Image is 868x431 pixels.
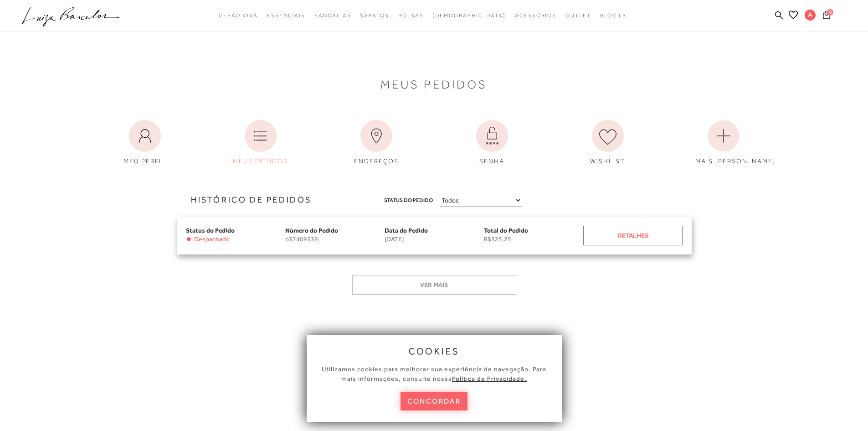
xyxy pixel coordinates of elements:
span: R$325,25 [484,235,583,243]
span: MAIS [PERSON_NAME] [695,157,776,165]
span: Bolsas [398,12,424,19]
span: Número do Pedido [285,227,338,234]
a: ENDEREÇOS [341,115,411,171]
span: Utilizamos cookies para melhorar sua experiência de navegação. Para mais informações, consulte nossa [322,365,546,382]
a: Detalhes [583,226,683,245]
a: noSubCategoriesText [219,7,258,24]
span: WISHLIST [590,157,625,165]
a: MEUS PEDIDOS [226,115,296,171]
h3: Histórico de Pedidos [7,194,312,206]
span: MEUS PEDIDOS [233,157,288,165]
button: 0 [820,10,833,22]
a: noSubCategoriesText [360,7,389,24]
span: BLOG LB [600,12,627,19]
span: A [805,10,816,21]
span: [DATE] [385,235,484,243]
a: MAIS [PERSON_NAME] [688,115,759,171]
a: noSubCategoriesText [565,7,591,24]
a: Política de Privacidade. [452,375,527,382]
button: Ver mais [352,275,516,295]
span: Verão Viva [219,12,258,19]
a: noSubCategoriesText [432,7,506,24]
button: concordar [401,392,468,410]
span: Essenciais [267,12,305,19]
span: MEU PERFIL [123,157,166,165]
a: WISHLIST [573,115,643,171]
span: • [186,235,192,243]
span: Data do Pedido [385,227,428,234]
span: SENHA [479,157,504,165]
span: ENDEREÇOS [354,157,399,165]
span: o37409339 [285,235,385,243]
span: 0 [827,9,833,16]
span: Acessórios [515,12,556,19]
span: Sapatos [360,12,389,19]
span: Meus Pedidos [380,80,488,89]
span: Status do Pedido [384,196,433,205]
button: A [801,9,820,23]
a: BLOG LB [600,7,627,24]
a: noSubCategoriesText [515,7,556,24]
span: Despachado [194,235,230,243]
a: noSubCategoriesText [398,7,424,24]
span: Outlet [565,12,591,19]
span: Total do Pedido [484,227,528,234]
a: SENHA [457,115,527,171]
span: Sandálias [314,12,351,19]
span: [DEMOGRAPHIC_DATA] [432,12,506,19]
a: noSubCategoriesText [267,7,305,24]
span: Status do Pedido [186,227,235,234]
a: noSubCategoriesText [314,7,351,24]
span: cookies [409,346,460,356]
a: MEU PERFIL [110,115,180,171]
